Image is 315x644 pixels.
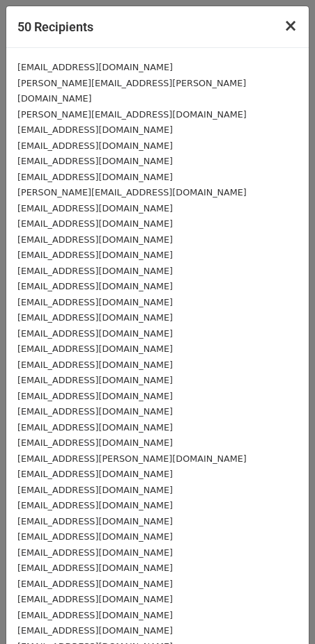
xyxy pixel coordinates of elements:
[17,516,173,526] small: [EMAIL_ADDRESS][DOMAIN_NAME]
[17,391,173,401] small: [EMAIL_ADDRESS][DOMAIN_NAME]
[17,78,246,104] small: [PERSON_NAME][EMAIL_ADDRESS][PERSON_NAME][DOMAIN_NAME]
[17,500,173,510] small: [EMAIL_ADDRESS][DOMAIN_NAME]
[17,328,173,339] small: [EMAIL_ADDRESS][DOMAIN_NAME]
[17,453,247,464] small: [EMAIL_ADDRESS][PERSON_NAME][DOMAIN_NAME]
[17,610,173,620] small: [EMAIL_ADDRESS][DOMAIN_NAME]
[17,406,173,417] small: [EMAIL_ADDRESS][DOMAIN_NAME]
[17,140,173,151] small: [EMAIL_ADDRESS][DOMAIN_NAME]
[245,577,315,644] iframe: Chat Widget
[17,344,173,354] small: [EMAIL_ADDRESS][DOMAIN_NAME]
[17,124,173,135] small: [EMAIL_ADDRESS][DOMAIN_NAME]
[17,531,173,542] small: [EMAIL_ADDRESS][DOMAIN_NAME]
[17,375,173,385] small: [EMAIL_ADDRESS][DOMAIN_NAME]
[17,297,173,307] small: [EMAIL_ADDRESS][DOMAIN_NAME]
[17,17,93,36] h5: 50 Recipients
[272,6,309,45] button: Close
[17,469,173,479] small: [EMAIL_ADDRESS][DOMAIN_NAME]
[17,203,173,214] small: [EMAIL_ADDRESS][DOMAIN_NAME]
[17,360,173,370] small: [EMAIL_ADDRESS][DOMAIN_NAME]
[17,266,173,276] small: [EMAIL_ADDRESS][DOMAIN_NAME]
[17,187,247,198] small: [PERSON_NAME][EMAIL_ADDRESS][DOMAIN_NAME]
[17,437,173,448] small: [EMAIL_ADDRESS][DOMAIN_NAME]
[17,62,173,72] small: [EMAIL_ADDRESS][DOMAIN_NAME]
[17,485,173,495] small: [EMAIL_ADDRESS][DOMAIN_NAME]
[17,250,173,260] small: [EMAIL_ADDRESS][DOMAIN_NAME]
[17,281,173,291] small: [EMAIL_ADDRESS][DOMAIN_NAME]
[17,547,173,558] small: [EMAIL_ADDRESS][DOMAIN_NAME]
[17,156,173,166] small: [EMAIL_ADDRESS][DOMAIN_NAME]
[17,422,173,433] small: [EMAIL_ADDRESS][DOMAIN_NAME]
[17,172,173,182] small: [EMAIL_ADDRESS][DOMAIN_NAME]
[284,16,298,35] span: ×
[17,218,173,229] small: [EMAIL_ADDRESS][DOMAIN_NAME]
[17,625,173,636] small: [EMAIL_ADDRESS][DOMAIN_NAME]
[17,563,173,573] small: [EMAIL_ADDRESS][DOMAIN_NAME]
[17,594,173,604] small: [EMAIL_ADDRESS][DOMAIN_NAME]
[245,577,315,644] div: 聊天小组件
[17,579,173,589] small: [EMAIL_ADDRESS][DOMAIN_NAME]
[17,312,173,323] small: [EMAIL_ADDRESS][DOMAIN_NAME]
[17,234,173,245] small: [EMAIL_ADDRESS][DOMAIN_NAME]
[17,109,247,120] small: [PERSON_NAME][EMAIL_ADDRESS][DOMAIN_NAME]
